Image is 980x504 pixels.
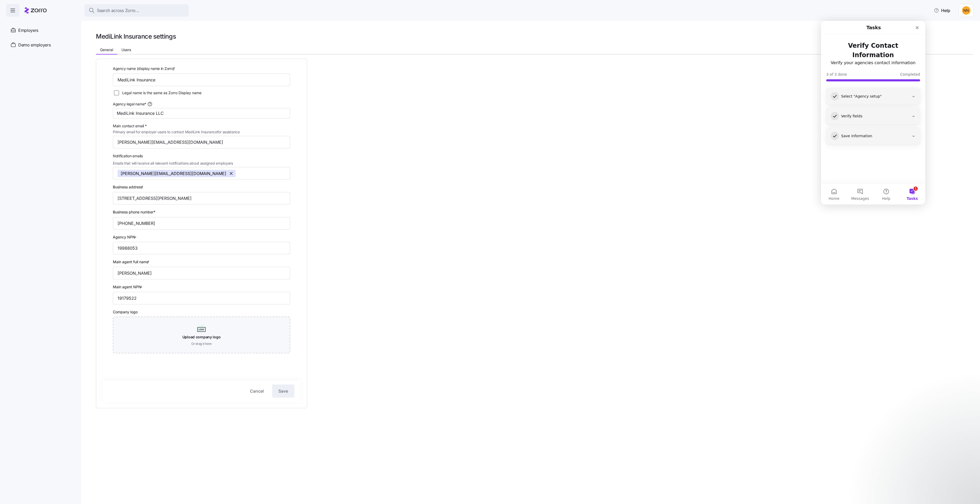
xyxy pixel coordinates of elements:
[113,192,290,205] input: Agency business address
[113,136,290,148] input: Type contact email
[113,267,290,279] input: Enter main agent full name
[113,101,146,107] span: Agency legal name*
[113,160,233,166] span: Emails that will receive all relevant notifications about assigned employers
[113,153,233,159] span: Notification emails
[113,74,290,86] input: Type agency name
[113,242,290,254] input: Enter national producer number
[278,388,288,394] span: Save
[6,38,75,52] a: Demo employers
[97,7,139,14] span: Search across Zorro...
[246,385,268,398] button: Cancel
[121,170,226,177] span: [PERSON_NAME][EMAIL_ADDRESS][DOMAIN_NAME]
[113,292,290,304] input: Enter agent producer number
[962,6,970,15] img: 03df8804be8400ef86d83aae3e04acca
[121,48,131,52] span: Users
[18,42,51,48] span: Demo employers
[113,309,138,315] label: Company logo
[272,385,294,398] button: Save
[113,284,144,290] label: Main agent NPN
[250,388,264,394] span: Cancel
[100,48,113,52] span: General
[930,5,954,16] button: Help
[113,209,155,215] label: Business phone number*
[18,27,38,34] span: Employers
[113,66,174,71] span: Agency name (display name in Zorro)
[113,129,240,135] span: Primary email for employer users to contact MediLink Insurance for assistance
[119,90,201,95] label: Legal name is the same as Zorro Display name
[113,217,290,230] input: Phone number
[96,32,176,40] h1: MediLink Insurance settings
[113,184,144,190] label: Business address
[113,259,150,265] label: Main agent full name
[934,7,950,14] span: Help
[6,23,75,38] a: Employers
[84,4,189,17] button: Search across Zorro...
[113,108,290,118] input: Carrier application name
[113,234,138,240] label: Agency NPN
[113,123,240,129] span: Main contact email *
[821,21,925,205] iframe: Intercom live chat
